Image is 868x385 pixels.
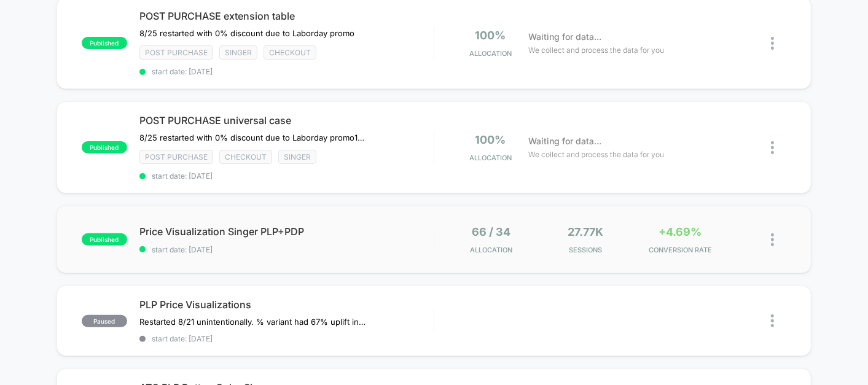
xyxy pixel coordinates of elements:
[469,154,512,162] span: Allocation
[469,49,512,58] span: Allocation
[139,10,434,22] span: POST PURCHASE extension table
[472,225,510,238] span: 66 / 34
[636,246,725,254] span: CONVERSION RATE
[219,150,272,164] span: checkout
[659,225,702,238] span: +4.69%
[139,45,213,60] span: Post Purchase
[219,45,257,60] span: Singer
[139,317,367,327] span: Restarted 8/21 unintentionally. % variant had 67% uplift in CVR and 16% uplift in ATC rate
[771,37,774,50] img: close
[82,37,127,49] span: published
[139,150,213,164] span: Post Purchase
[568,225,604,238] span: 27.77k
[278,150,316,164] span: Singer
[82,315,127,327] span: paused
[82,141,127,154] span: published
[264,45,316,60] span: checkout
[475,133,506,146] span: 100%
[528,149,664,160] span: We collect and process the data for you
[139,225,434,238] span: Price Visualization Singer PLP+PDP
[139,245,434,254] span: start date: [DATE]
[771,141,774,154] img: close
[139,114,434,126] span: POST PURCHASE universal case
[528,134,601,148] span: Waiting for data...
[139,171,434,181] span: start date: [DATE]
[541,246,630,254] span: Sessions
[82,233,127,246] span: published
[139,298,434,311] span: PLP Price Visualizations
[771,233,774,246] img: close
[470,246,512,254] span: Allocation
[528,44,664,56] span: We collect and process the data for you
[139,28,354,38] span: 8/25 restarted with 0% discount due to Laborday promo
[528,30,601,44] span: Waiting for data...
[139,67,434,76] span: start date: [DATE]
[771,314,774,327] img: close
[475,29,506,42] span: 100%
[139,334,434,343] span: start date: [DATE]
[139,133,367,142] span: 8/25 restarted with 0% discount due to Laborday promo10% off 6% CR8/15 restarted to incl all top ...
